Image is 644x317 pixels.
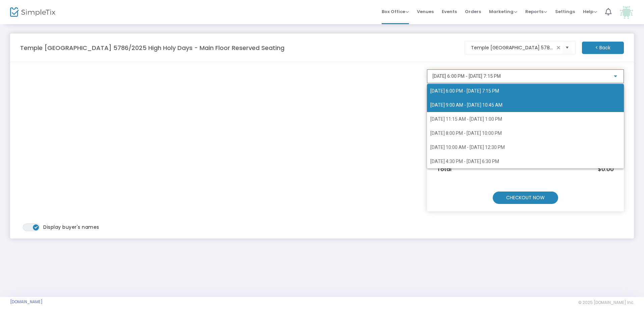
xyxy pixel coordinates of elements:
span: [DATE] 4:30 PM - [DATE] 6:30 PM [430,159,499,164]
span: [DATE] 6:00 PM - [DATE] 7:15 PM [430,88,499,94]
span: [DATE] 8:00 PM - [DATE] 10:00 PM [430,130,502,136]
span: [DATE] 11:15 AM - [DATE] 1:00 PM [430,116,502,122]
span: [DATE] 10:00 AM - [DATE] 12:30 PM [430,145,505,150]
span: [DATE] 9:00 AM - [DATE] 10:45 AM [430,102,502,108]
